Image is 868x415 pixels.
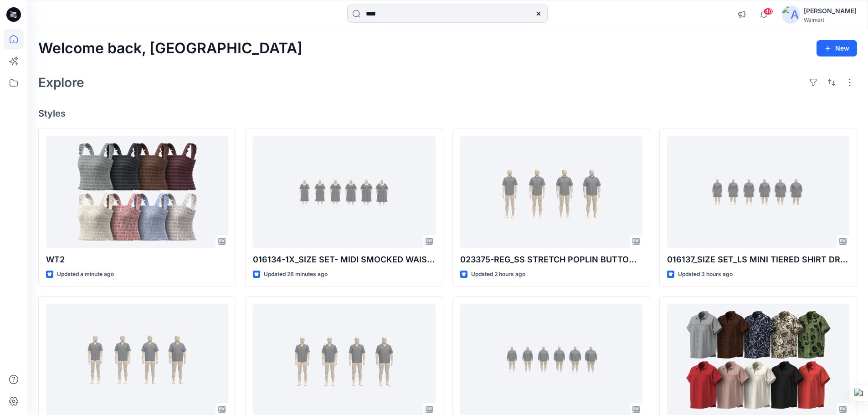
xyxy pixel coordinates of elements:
[804,16,857,23] div: Walmart
[817,40,857,56] button: New
[57,270,114,279] p: Updated a minute ago
[460,136,642,248] a: 023375-REG_SS STRETCH POPLIN BUTTON DOWN-20-08-25
[46,136,228,248] a: WT2
[678,270,733,279] p: Updated 3 hours ago
[763,8,773,15] span: 40
[253,253,435,266] p: 016134-1X_SIZE SET- MIDI SMOCKED WAIST DRESS -([DATE])
[38,75,84,90] h2: Explore
[253,136,435,248] a: 016134-1X_SIZE SET- MIDI SMOCKED WAIST DRESS -(18-07-25)
[667,253,849,266] p: 016137_SIZE SET_LS MINI TIERED SHIRT DRESS
[46,253,228,266] p: WT2
[460,253,642,266] p: 023375-REG_SS STRETCH POPLIN BUTTON DOWN-20-08-25
[38,40,303,57] h2: Welcome back, [GEOGRAPHIC_DATA]
[782,5,800,24] img: avatar
[38,108,857,119] h4: Styles
[667,136,849,248] a: 016137_SIZE SET_LS MINI TIERED SHIRT DRESS
[804,5,857,16] div: [PERSON_NAME]
[264,270,328,279] p: Updated 28 minutes ago
[471,270,525,279] p: Updated 2 hours ago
